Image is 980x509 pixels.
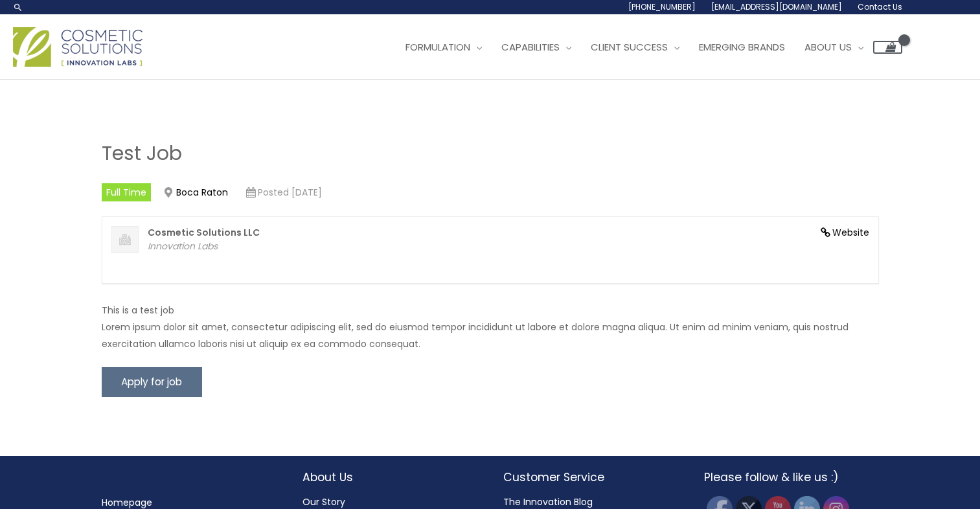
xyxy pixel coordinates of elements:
[13,2,23,12] a: Search icon link
[699,40,785,54] span: Emerging Brands
[102,367,203,397] input: Apply for job
[503,495,593,508] a: The Innovation Blog
[492,28,581,67] a: Capabilities
[591,40,668,54] span: Client Success
[258,186,322,199] time: Posted [DATE]
[804,40,852,54] span: About Us
[628,1,696,12] span: [PHONE_NUMBER]
[503,469,678,486] h2: Customer Service
[102,183,151,201] li: Full Time
[795,28,873,67] a: About Us
[704,469,879,486] h2: Please follow & like us :)
[102,142,879,165] h1: Test Job
[689,28,795,67] a: Emerging Brands
[501,40,560,54] span: Capabilities
[176,186,228,199] a: Boca Raton
[148,226,260,239] strong: Cosmetic Solutions LLC
[858,1,902,12] span: Contact Us
[821,226,869,240] a: Website
[711,1,842,12] span: [EMAIL_ADDRESS][DOMAIN_NAME]
[13,27,142,67] img: Cosmetic Solutions Logo
[111,226,139,253] img: Cosmetic Solutions LLC
[302,495,345,508] a: Our Story
[102,496,152,509] a: Homepage
[581,28,689,67] a: Client Success
[102,302,879,352] p: This is a test job Lorem ipsum dolor sit amet, consectetur adipiscing elit, sed do eiusmod tempor...
[386,28,902,67] nav: Site Navigation
[405,40,470,54] span: Formulation
[302,469,477,486] h2: About Us
[139,240,869,253] p: Innovation Labs
[873,41,902,54] a: View Shopping Cart, empty
[396,28,492,67] a: Formulation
